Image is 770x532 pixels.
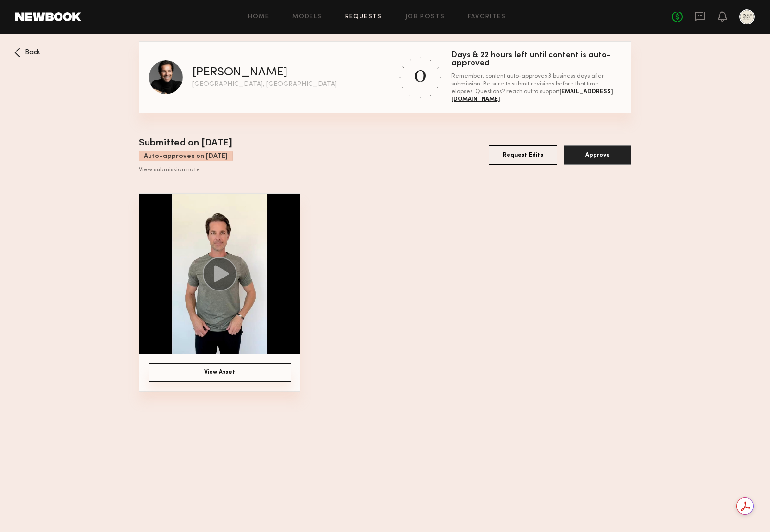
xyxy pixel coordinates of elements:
div: Auto-approves on [DATE] [139,151,233,161]
button: Request Edits [489,145,557,165]
a: Home [248,14,270,20]
div: [GEOGRAPHIC_DATA], [GEOGRAPHIC_DATA] [192,81,337,88]
a: Job Posts [405,14,445,20]
div: Days & 22 hours left until content is auto-approved [451,51,621,68]
a: Models [292,14,322,20]
img: Bobby V profile picture. [149,60,183,94]
div: View submission note [139,167,233,174]
a: Favorites [468,14,506,20]
span: Back [25,49,40,56]
div: [PERSON_NAME] [192,67,287,79]
div: 0 [414,58,427,87]
div: Remember, content auto-approves 3 business days after submission. Be sure to submit revisions bef... [451,73,621,103]
div: Submitted on [DATE] [139,136,233,151]
a: Requests [345,14,382,20]
img: Asset [139,194,300,354]
button: View Asset [149,363,291,382]
button: Approve [564,145,631,165]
